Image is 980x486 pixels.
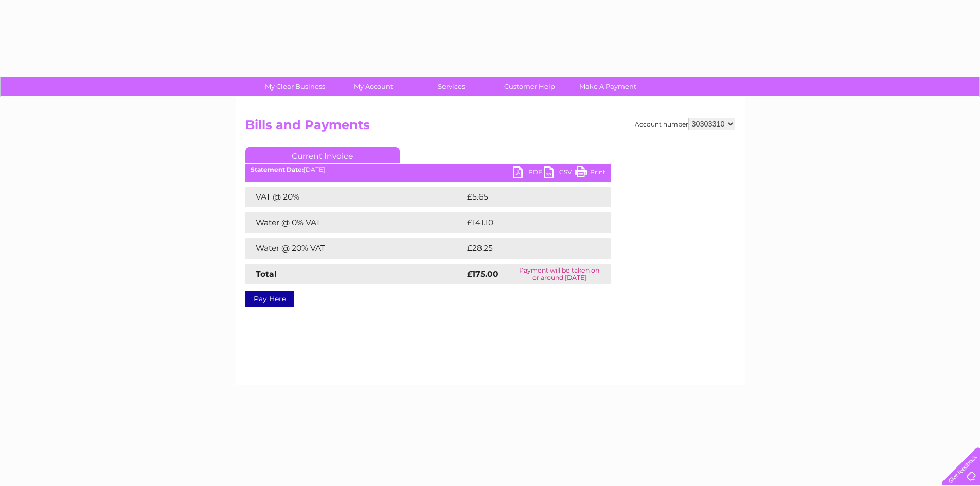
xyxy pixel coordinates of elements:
[508,264,611,284] td: Payment will be taken on or around [DATE]
[331,77,416,96] a: My Account
[245,118,735,137] h2: Bills and Payments
[487,77,572,96] a: Customer Help
[245,238,465,259] td: Water @ 20% VAT
[465,187,586,207] td: £5.65
[467,269,498,279] strong: £175.00
[465,238,590,259] td: £28.25
[465,212,590,233] td: £141.10
[513,166,544,181] a: PDF
[245,147,400,163] a: Current Invoice
[575,166,605,181] a: Print
[245,166,611,173] div: [DATE]
[245,291,294,307] a: Pay Here
[245,212,465,233] td: Water @ 0% VAT
[251,166,304,173] b: Statement Date:
[256,269,277,279] strong: Total
[635,118,735,130] div: Account number
[409,77,494,96] a: Services
[565,77,650,96] a: Make A Payment
[544,166,575,181] a: CSV
[253,77,337,96] a: My Clear Business
[245,187,465,207] td: VAT @ 20%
